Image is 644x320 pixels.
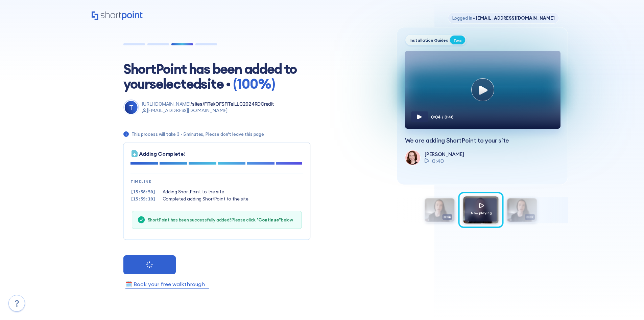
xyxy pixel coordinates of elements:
td: Adding ShortPoint to the site [156,188,249,196]
button: 🗓️ Book your free walkthrough [123,280,207,289]
span: 0:07 [525,214,535,220]
span: Logged in [452,15,472,21]
span: 0:34 [442,214,452,220]
p: This process will take 3 - 5 minutes, Please don't leave this page [132,131,264,137]
span: • [473,15,475,21]
span: 0:46 [445,114,454,120]
b: "Continue" [257,217,281,222]
h1: ShortPoint has been added to your selected site • [123,62,306,91]
span: 0:04 [431,114,440,120]
p: TIMELINE [130,179,303,185]
td: Completed adding ShortPoint to the site [156,195,249,203]
p: [EMAIL_ADDRESS][DOMAIN_NAME] [142,107,274,114]
img: shortpoint-support-team [405,150,420,165]
td: [15:58:50] [130,188,156,196]
span: 0:40 [432,157,444,165]
p: [PERSON_NAME] [425,151,464,157]
p: We are adding ShortPoint to your site [405,137,559,144]
span: [EMAIL_ADDRESS][DOMAIN_NAME] [472,15,554,21]
span: /sites/FiTel/OFSFiTelLLC2024RDCredit [190,101,273,107]
td: [15:59:10] [130,195,156,203]
div: ShortPoint has been successfully added! Please click below [148,217,293,223]
span: Now playing [471,211,492,215]
div: Two [450,35,465,45]
p: Adding Complete! [139,150,186,158]
span: [URL][DOMAIN_NAME] [142,101,191,107]
iframe: Chat Widget [522,241,644,320]
span: / [442,114,443,120]
span: ( 100 %) [233,75,275,92]
div: Installation Guides [409,38,449,43]
div: T [124,101,138,114]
